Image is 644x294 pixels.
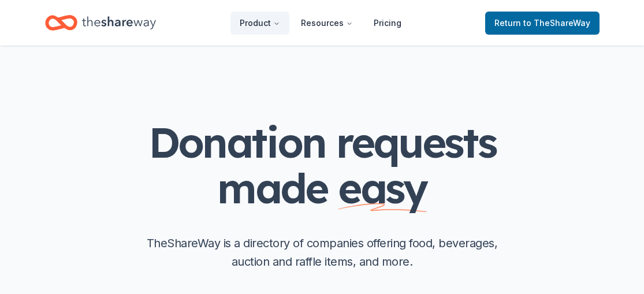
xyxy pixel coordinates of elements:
a: Pricing [364,12,411,35]
button: Product [230,12,289,35]
button: Resources [292,12,362,35]
h1: Donation requests made [91,120,553,211]
span: Return [494,16,590,30]
a: Returnto TheShareWay [485,12,600,35]
nav: Main [230,9,411,36]
p: TheShareWay is a directory of companies offering food, beverages, auction and raffle items, and m... [137,234,507,271]
span: easy [338,162,427,214]
span: to TheShareWay [523,18,590,28]
a: Home [45,9,156,36]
